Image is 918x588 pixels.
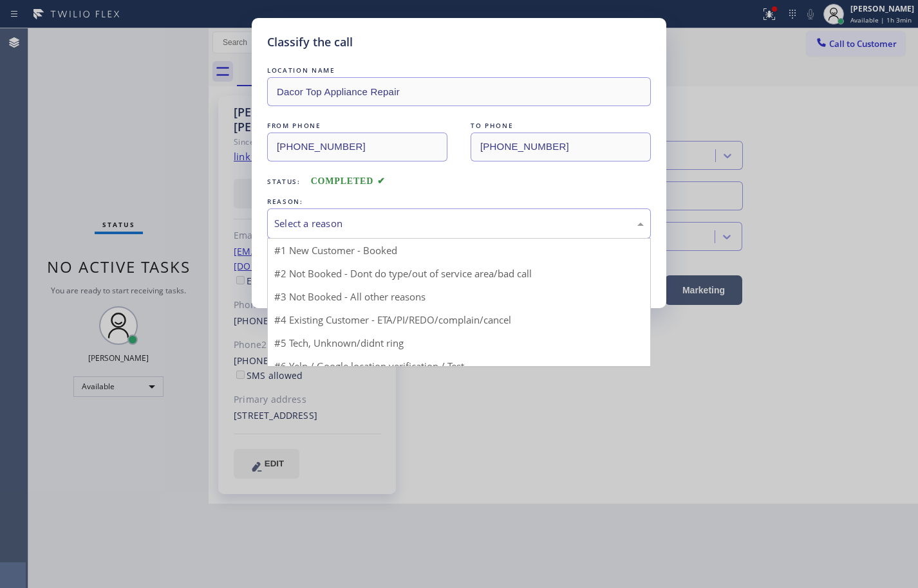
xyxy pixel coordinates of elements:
[471,133,651,161] input: To phone
[274,216,644,231] div: Select a reason
[267,195,651,208] div: REASON:
[471,119,651,133] div: TO PHONE
[268,239,650,262] div: #1 New Customer - Booked
[268,285,650,308] div: #3 Not Booked - All other reasons
[268,331,650,354] div: #5 Tech, Unknown/didnt ring
[268,308,650,331] div: #4 Existing Customer - ETA/PI/REDO/complain/cancel
[268,262,650,285] div: #2 Not Booked - Dont do type/out of service area/bad call
[267,133,447,161] input: From phone
[267,64,651,77] div: LOCATION NAME
[268,354,650,378] div: #6 Yelp / Google location verification / Test
[267,177,301,186] span: Status:
[267,33,353,51] h5: Classify the call
[267,119,447,133] div: FROM PHONE
[311,176,386,186] span: COMPLETED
